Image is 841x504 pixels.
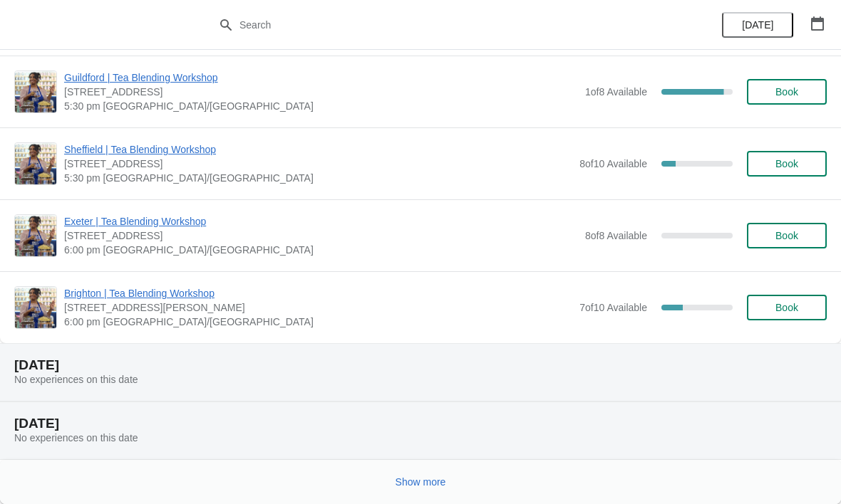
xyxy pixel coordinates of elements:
input: Search [239,12,631,38]
h2: [DATE] [14,358,827,372]
span: Guildford | Tea Blending Workshop [64,70,578,85]
img: Guildford | Tea Blending Workshop | 5 Market Street, Guildford, GU1 4LB | 5:30 pm Europe/London [15,71,56,112]
button: Show more [390,469,452,495]
span: 1 of 8 Available [585,86,647,98]
span: Book [775,302,798,313]
span: 5:30 pm [GEOGRAPHIC_DATA]/[GEOGRAPHIC_DATA] [64,99,578,113]
button: [DATE] [722,12,793,38]
span: [STREET_ADDRESS] [64,157,572,171]
span: Brighton | Tea Blending Workshop [64,286,572,300]
button: Book [747,295,827,320]
span: [STREET_ADDRESS][PERSON_NAME] [64,300,572,315]
button: Book [747,151,827,177]
span: [STREET_ADDRESS] [64,85,578,99]
span: No experiences on this date [14,374,138,385]
button: Book [747,79,827,105]
span: Book [775,230,798,241]
span: [STREET_ADDRESS] [64,229,578,243]
span: Book [775,86,798,98]
h2: [DATE] [14,416,827,431]
span: Exeter | Tea Blending Workshop [64,214,578,229]
span: Show more [396,476,446,488]
span: Sheffield | Tea Blending Workshop [64,142,572,157]
span: Book [775,158,798,169]
span: 6:00 pm [GEOGRAPHIC_DATA]/[GEOGRAPHIC_DATA] [64,243,578,257]
span: [DATE] [742,19,773,31]
img: Exeter | Tea Blending Workshop | 46 High Street, Exeter, EX4 3DJ | 6:00 pm Europe/London [15,215,56,256]
span: 8 of 10 Available [579,158,647,169]
span: 8 of 8 Available [585,230,647,241]
img: Brighton | Tea Blending Workshop | 41 Gardner Street, Brighton BN1 1UN | 6:00 pm Europe/London [15,287,56,328]
span: No experiences on this date [14,432,138,443]
button: Book [747,223,827,248]
span: 6:00 pm [GEOGRAPHIC_DATA]/[GEOGRAPHIC_DATA] [64,315,572,329]
span: 5:30 pm [GEOGRAPHIC_DATA]/[GEOGRAPHIC_DATA] [64,171,572,185]
img: Sheffield | Tea Blending Workshop | 76 - 78 Pinstone Street, Sheffield, S1 2HP | 5:30 pm Europe/L... [15,143,56,184]
span: 7 of 10 Available [579,302,647,313]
